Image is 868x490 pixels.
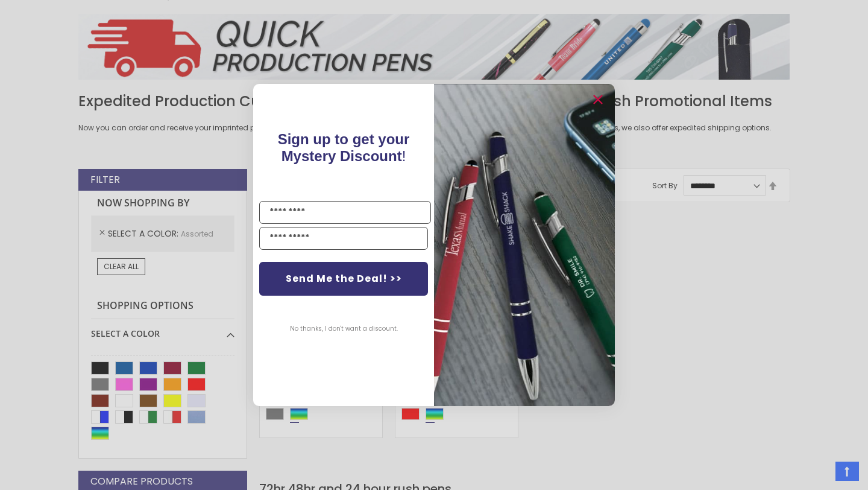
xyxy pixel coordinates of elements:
span: Sign up to get your Mystery Discount [278,131,410,164]
button: Close dialog [588,90,608,109]
button: Send Me the Deal! >> [259,262,428,296]
button: No thanks, I don't want a discount. [284,314,404,344]
span: ! [278,131,410,164]
img: pop-up-image [434,84,615,406]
